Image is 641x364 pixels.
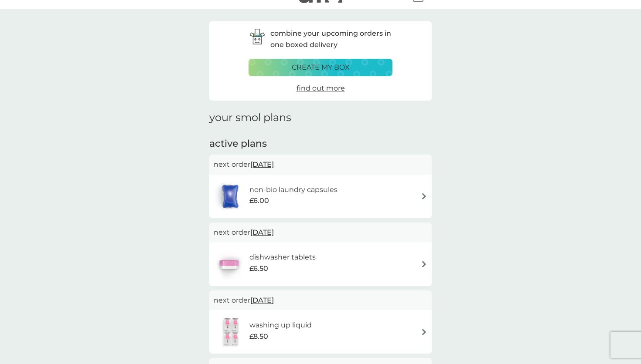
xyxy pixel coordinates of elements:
[214,295,427,306] p: next order
[292,62,350,73] p: create my box
[214,227,427,238] p: next order
[249,320,312,331] h6: washing up liquid
[249,263,268,274] span: £6.50
[250,224,274,241] span: [DATE]
[297,84,345,92] span: find out more
[214,249,244,280] img: dishwasher tablets
[421,261,427,267] img: arrow right
[214,317,249,347] img: washing up liquid
[209,111,432,124] h1: your smol plans
[250,292,274,309] span: [DATE]
[249,252,316,263] h6: dishwasher tablets
[249,59,392,76] button: create my box
[249,195,269,206] span: £6.00
[297,83,345,94] a: find out more
[214,181,247,212] img: non-bio laundry capsules
[249,184,338,195] h6: non-bio laundry capsules
[421,329,427,335] img: arrow right
[250,156,274,173] span: [DATE]
[214,159,427,170] p: next order
[421,193,427,199] img: arrow right
[270,28,392,50] p: combine your upcoming orders in one boxed delivery
[209,137,432,151] h2: active plans
[249,331,268,342] span: £8.50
